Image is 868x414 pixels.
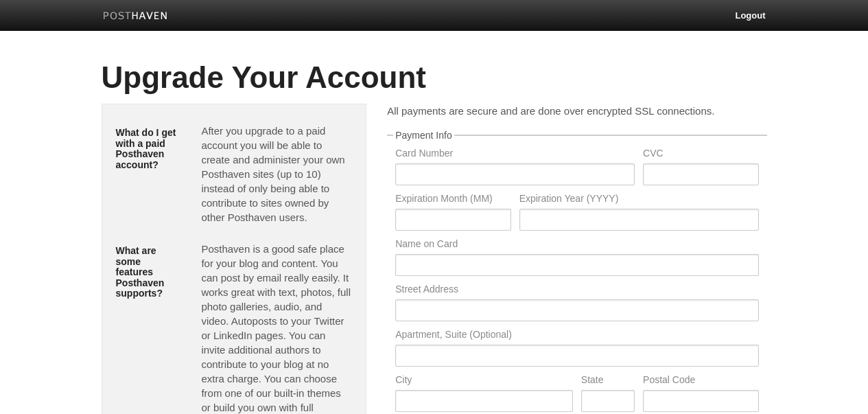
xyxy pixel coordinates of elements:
label: CVC [643,148,758,161]
label: Apartment, Suite (Optional) [395,330,758,343]
h1: Upgrade Your Account [102,61,767,94]
h5: What are some features Posthaven supports? [116,246,181,299]
h5: What do I get with a paid Posthaven account? [116,128,181,170]
p: All payments are secure and are done over encrypted SSL connections. [387,104,766,118]
label: Expiration Year (YYYY) [519,194,759,207]
label: Street Address [395,284,758,297]
label: Card Number [395,148,635,161]
img: Posthaven-bar [103,12,168,22]
label: Expiration Month (MM) [395,194,511,207]
label: City [395,375,573,388]
legend: Payment Info [393,130,454,140]
p: After you upgrade to a paid account you will be able to create and administer your own Posthaven ... [201,124,352,225]
label: Postal Code [643,375,758,388]
label: State [581,375,635,388]
label: Name on Card [395,239,758,252]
